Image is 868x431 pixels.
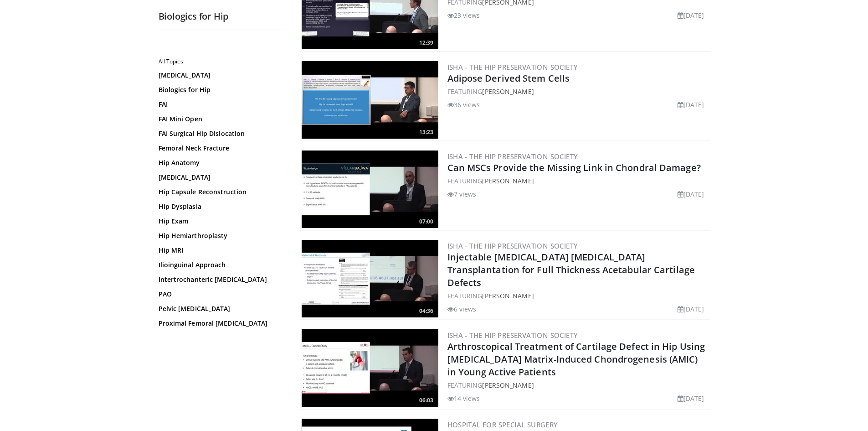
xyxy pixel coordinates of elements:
[447,152,578,161] a: ISHA - The Hip Preservation Society
[447,241,578,250] a: ISHA - The Hip Preservation Society
[447,420,558,429] a: Hospital for Special Surgery
[159,144,282,153] a: Femoral Neck Fracture
[302,329,438,407] a: 06:03
[447,380,708,390] div: FEATURING
[482,291,534,300] a: [PERSON_NAME]
[416,128,436,136] span: 13:23
[159,290,282,299] a: PAO
[482,87,534,96] a: [PERSON_NAME]
[678,10,704,20] li: [DATE]
[447,72,570,84] a: Adipose Derived Stem Cells
[159,58,284,65] h2: All Topics:
[678,100,704,109] li: [DATE]
[159,217,282,226] a: Hip Exam
[447,10,480,20] li: 23 views
[482,177,534,185] a: [PERSON_NAME]
[447,87,708,96] div: FEATURING
[159,158,282,167] a: Hip Anatomy
[678,394,704,403] li: [DATE]
[482,381,534,389] a: [PERSON_NAME]
[159,231,282,240] a: Hip Hemiarthroplasty
[416,39,436,47] span: 12:39
[447,189,477,199] li: 7 views
[447,331,578,340] a: ISHA - The Hip Preservation Society
[159,260,282,270] a: Ilioinguinal Approach
[447,340,705,378] a: Arthroscopical Treatment of Cartilage Defect in Hip Using [MEDICAL_DATA] Matrix-Induced Chondroge...
[159,10,286,22] h2: Biologics for Hip
[447,291,708,301] div: FEATURING
[159,173,282,182] a: [MEDICAL_DATA]
[159,202,282,211] a: Hip Dysplasia
[159,71,282,80] a: [MEDICAL_DATA]
[159,100,282,109] a: FAI
[159,319,282,328] a: Proximal Femoral [MEDICAL_DATA]
[447,394,480,403] li: 14 views
[159,85,282,94] a: Biologics for Hip
[447,100,480,109] li: 36 views
[159,187,282,197] a: Hip Capsule Reconstruction
[302,61,438,139] a: 13:23
[416,396,436,405] span: 06:03
[447,251,695,289] a: Injectable [MEDICAL_DATA] [MEDICAL_DATA] Transplantation for Full Thickness Acetabular Cartilage ...
[678,189,704,199] li: [DATE]
[302,151,438,228] img: 59e0ff1c-f7ae-4671-8b99-62737678e5bf.300x170_q85_crop-smart_upscale.jpg
[302,329,438,407] img: 6c90b4a8-1037-428d-a0db-3c6345bbb1eb.300x170_q85_crop-smart_upscale.jpg
[447,62,578,72] a: ISHA - The Hip Preservation Society
[416,307,436,315] span: 04:36
[416,218,436,226] span: 07:00
[159,275,282,284] a: Intertrochanteric [MEDICAL_DATA]
[159,114,282,124] a: FAI Mini Open
[302,151,438,228] a: 07:00
[447,304,477,314] li: 6 views
[159,129,282,138] a: FAI Surgical Hip Dislocation
[447,176,708,186] div: FEATURING
[678,304,704,314] li: [DATE]
[302,240,438,317] img: 6914d3a5-7f02-4f04-ab16-be399fc198d3.300x170_q85_crop-smart_upscale.jpg
[447,161,701,174] a: Can MSCs Provide the Missing Link in Chondral Damage?
[159,246,282,255] a: Hip MRI
[302,240,438,317] a: 04:36
[159,304,282,313] a: Pelvic [MEDICAL_DATA]
[302,61,438,139] img: 801d8fc6-c4df-4849-82db-7a80cbbb81db.300x170_q85_crop-smart_upscale.jpg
